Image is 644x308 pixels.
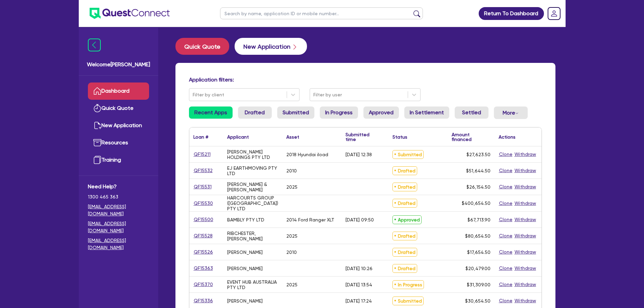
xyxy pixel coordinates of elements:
button: Withdraw [514,297,536,305]
div: Amount financed [452,132,491,142]
button: Quick Quote [175,38,229,55]
img: resources [93,139,101,147]
div: [PERSON_NAME] HOLDINGS PTY LTD [227,149,278,160]
button: Clone [499,232,513,240]
div: [DATE] 09:50 [345,217,374,222]
a: QF15528 [193,232,213,240]
a: Training [88,151,149,169]
a: Submitted [277,106,314,119]
span: $31,309.00 [467,282,491,287]
span: Submitted [392,297,424,305]
a: QF15211 [193,150,211,158]
span: In Progress [392,280,424,289]
a: New Application [88,117,149,134]
div: 2010 [286,168,297,173]
span: Submitted [392,150,424,159]
a: Drafted [238,106,272,119]
button: Withdraw [514,183,536,191]
div: BAMBLY PTY LTD [227,217,264,222]
span: $400,654.50 [462,200,491,206]
div: [PERSON_NAME] [227,266,263,271]
div: [PERSON_NAME] [227,298,263,304]
a: Quick Quote [175,38,235,55]
span: Need Help? [88,183,149,191]
button: Clone [499,248,513,256]
span: $30,654.50 [465,298,491,304]
a: Quick Quote [88,100,149,117]
a: QF15532 [193,167,213,174]
div: Status [392,135,407,139]
a: [EMAIL_ADDRESS][DOMAIN_NAME] [88,237,149,251]
input: Search by name, application ID or mobile number... [220,7,423,19]
img: training [93,156,101,164]
span: Welcome [PERSON_NAME] [87,61,150,69]
button: Withdraw [514,216,536,223]
div: Submitted time [345,132,378,142]
a: Approved [363,106,399,119]
a: Recent Apps [189,106,233,119]
span: Drafted [392,232,417,240]
span: $27,623.50 [467,152,491,157]
div: Asset [286,135,299,139]
h4: Application filters: [189,76,542,83]
button: Withdraw [514,281,536,288]
a: Settled [455,106,488,119]
a: Resources [88,134,149,151]
div: 2018 Hyundai iload [286,152,328,157]
button: Clone [499,183,513,191]
div: [DATE] 12:38 [345,152,372,157]
div: [PERSON_NAME] & [PERSON_NAME] [227,182,278,192]
div: [DATE] 17:24 [345,298,372,304]
button: Withdraw [514,264,536,272]
a: QF15530 [193,199,213,207]
button: Clone [499,199,513,207]
button: Dropdown toggle [494,106,528,119]
span: $26,154.50 [467,184,491,190]
div: 2014 Ford Ranger XLT [286,217,334,222]
div: EJ EARTHMOVING PTY LTD [227,165,278,176]
span: Drafted [392,199,417,208]
a: QF15336 [193,297,213,305]
div: [DATE] 10:26 [345,266,373,271]
div: Loan # [193,135,208,139]
div: HARCOURTS GROUP ([GEOGRAPHIC_DATA]) PTY LTD [227,195,278,211]
a: [EMAIL_ADDRESS][DOMAIN_NAME] [88,220,149,234]
span: Drafted [392,183,417,191]
button: Withdraw [514,232,536,240]
a: QF15500 [193,216,214,223]
a: QF15526 [193,248,213,256]
img: quest-connect-logo-blue [90,8,170,19]
button: Withdraw [514,248,536,256]
button: Withdraw [514,167,536,174]
a: QF15531 [193,183,212,191]
div: 2025 [286,184,297,190]
div: [DATE] 13:54 [345,282,372,287]
a: Dropdown toggle [545,5,563,22]
div: 2025 [286,233,297,239]
span: $80,654.50 [465,233,491,239]
div: Applicant [227,135,249,139]
div: RIBCHESTER, [PERSON_NAME] [227,231,278,241]
span: $20,479.00 [466,266,491,271]
button: Withdraw [514,199,536,207]
button: Clone [499,297,513,305]
div: 2025 [286,282,297,287]
span: Approved [392,215,422,224]
a: QF15370 [193,281,213,288]
a: [EMAIL_ADDRESS][DOMAIN_NAME] [88,203,149,217]
div: EVENT HUB AUSTRALIA PTY LTD [227,279,278,290]
button: Clone [499,264,513,272]
button: Clone [499,167,513,174]
button: Clone [499,150,513,158]
span: $67,713.90 [468,217,491,222]
a: QF15363 [193,264,213,272]
span: Drafted [392,166,417,175]
img: new-application [93,121,101,129]
span: $17,654.50 [467,250,491,255]
img: quick-quote [93,104,101,112]
button: New Application [235,38,307,55]
span: $51,644.50 [466,168,491,173]
a: In Progress [320,106,358,119]
a: Return To Dashboard [479,7,544,20]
